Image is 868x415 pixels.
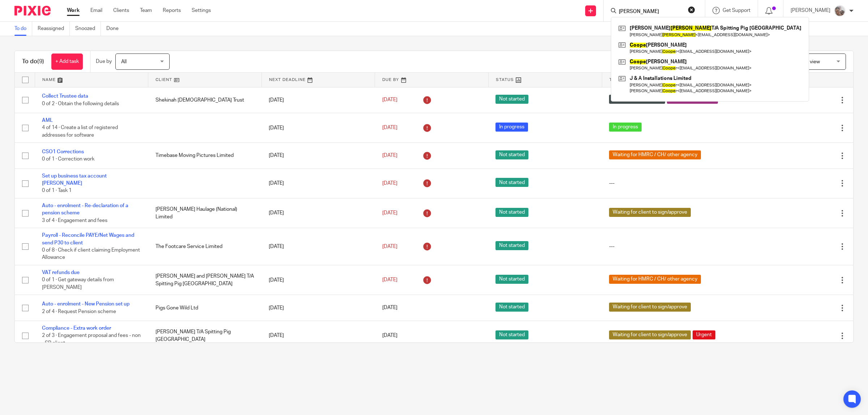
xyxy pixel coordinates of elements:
[261,113,375,142] td: [DATE]
[618,9,683,15] input: Search
[609,95,665,104] span: Client not responding
[495,150,528,159] span: Not started
[51,54,83,70] a: + Add task
[609,150,701,159] span: Waiting for HMRC / CH/ other agency
[382,210,397,215] span: [DATE]
[42,101,119,106] span: 0 of 2 · Obtain the following details
[42,174,107,186] a: Set up business tax account [PERSON_NAME]
[38,22,70,36] a: Reassigned
[261,321,375,350] td: [DATE]
[140,7,152,14] a: Team
[96,58,112,65] p: Due by
[609,123,642,132] span: In progress
[192,7,211,14] a: Settings
[382,333,397,338] span: [DATE]
[382,181,397,186] span: [DATE]
[688,6,695,13] button: Clear
[495,330,528,339] span: Not started
[723,8,750,13] span: Get Support
[261,168,375,198] td: [DATE]
[42,118,53,123] a: AML
[42,309,116,314] span: 2 of 4 · Request Pension scheme
[148,265,262,295] td: [PERSON_NAME] and [PERSON_NAME] T/A Spitting Pig [GEOGRAPHIC_DATA]
[67,7,80,14] a: Work
[148,198,262,228] td: [PERSON_NAME] Haulage (National) Limited
[261,295,375,321] td: [DATE]
[261,87,375,113] td: [DATE]
[382,305,397,311] span: [DATE]
[609,208,691,217] span: Waiting for client to sign/approve
[106,22,124,36] a: Done
[113,7,129,14] a: Clients
[42,233,134,245] a: Payroll - Reconcile PAYE/Net Wages and send P30 to client
[495,303,528,312] span: Not started
[148,87,262,113] td: Shekinah [DEMOGRAPHIC_DATA] Trust
[791,7,830,14] p: [PERSON_NAME]
[42,157,94,162] span: 0 of 1 · Correction work
[834,5,846,17] img: me.jpg
[75,22,101,36] a: Snoozed
[382,278,397,283] span: [DATE]
[42,94,88,99] a: Collect Trustee data
[42,218,107,223] span: 3 of 4 · Engagement and fees
[148,228,262,265] td: The Footcare Service Limited
[42,248,140,260] span: 0 of 8 · Check if client claiming Employment Allowance
[37,59,44,64] span: (9)
[42,270,80,275] a: VAT refunds due
[148,295,262,321] td: Pigs Gone Wild Ltd
[609,78,622,82] span: Tags
[148,143,262,168] td: Timebase Moving Pictures Limited
[382,244,397,249] span: [DATE]
[121,59,127,64] span: All
[22,58,44,65] h1: To do
[495,241,528,250] span: Not started
[495,123,528,132] span: In progress
[261,265,375,295] td: [DATE]
[261,198,375,228] td: [DATE]
[609,275,701,284] span: Waiting for HMRC / CH/ other agency
[609,303,691,312] span: Waiting for client to sign/approve
[261,228,375,265] td: [DATE]
[42,278,114,290] span: 0 of 1 · Get gateway details from [PERSON_NAME]
[495,208,528,217] span: Not started
[42,203,128,215] a: Auto - enrolment - Re-declaration of a pension scheme
[14,6,51,16] img: Pixie
[42,149,84,154] a: CSO1 Corrections
[42,301,129,307] a: Auto - enrolment - New Pension set up
[261,143,375,168] td: [DATE]
[382,125,397,130] span: [DATE]
[42,333,141,346] span: 2 of 3 · Engagement proposal and fees - non - SP client
[495,275,528,284] span: Not started
[609,180,732,187] div: ---
[42,125,118,138] span: 4 of 14 · Create a list of registered addresses for software
[495,95,528,104] span: Not started
[42,326,111,331] a: Compliance - Extra work order
[14,22,32,36] a: To do
[609,243,732,250] div: ---
[382,153,397,158] span: [DATE]
[163,7,181,14] a: Reports
[42,188,72,193] span: 0 of 1 · Task 1
[382,98,397,103] span: [DATE]
[693,330,715,339] span: Urgent
[90,7,102,14] a: Email
[148,321,262,350] td: [PERSON_NAME] T/A Spitting Pig [GEOGRAPHIC_DATA]
[609,330,691,339] span: Waiting for client to sign/approve
[495,178,528,187] span: Not started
